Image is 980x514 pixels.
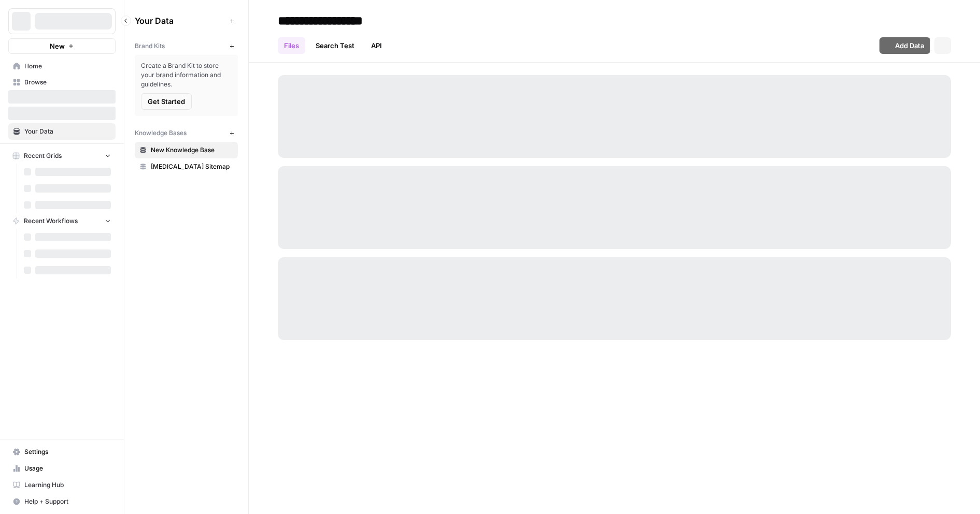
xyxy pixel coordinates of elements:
a: [MEDICAL_DATA] Sitemap [135,158,238,175]
span: Brand Kits [135,41,165,51]
span: Learning Hub [24,480,111,490]
span: Get Started [148,96,185,107]
span: Recent Grids [24,151,62,160]
span: New [50,41,65,51]
button: Recent Grids [8,148,116,164]
span: Settings [24,447,111,457]
span: Help + Support [24,497,111,506]
button: Recent Workflows [8,213,116,229]
button: New [8,38,116,54]
span: Create a Brand Kit to store your brand information and guidelines. [141,61,232,89]
button: Get Started [141,93,192,110]
button: Help + Support [8,493,116,510]
a: Search Test [309,37,361,54]
a: Learning Hub [8,477,116,493]
span: Browse [24,78,111,87]
a: Usage [8,460,116,477]
a: API [365,37,388,54]
span: Usage [24,464,111,473]
span: Your Data [135,14,225,27]
a: Settings [8,444,116,460]
span: Your Data [24,127,111,136]
span: [MEDICAL_DATA] Sitemap [151,162,233,171]
a: Browse [8,74,116,91]
span: Home [24,62,111,71]
span: Knowledge Bases [135,128,187,138]
a: Files [278,37,305,54]
span: Add Data [895,40,924,51]
span: Recent Workflows [24,216,78,226]
a: New Knowledge Base [135,142,238,158]
button: Add Data [879,37,930,54]
span: New Knowledge Base [151,145,233,155]
a: Home [8,58,116,75]
a: Your Data [8,123,116,140]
